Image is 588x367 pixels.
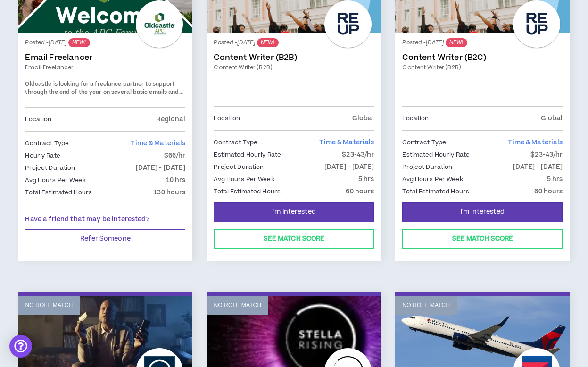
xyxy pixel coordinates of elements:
p: Avg Hours Per Week [25,175,85,185]
p: Global [541,113,563,124]
span: Time & Materials [508,138,563,147]
p: Hourly Rate [25,150,60,161]
p: 5 hrs [547,174,563,184]
a: Content Writer (B2B) [214,63,374,72]
p: Total Estimated Hours [214,186,281,197]
span: Time & Materials [131,139,185,148]
p: Posted - [DATE] [214,38,374,47]
p: Total Estimated Hours [402,186,469,197]
button: I'm Interested [214,202,374,222]
span: Oldcastle is looking for a freelance partner to support through the end of the year on several ba... [25,80,182,105]
p: Project Duration [402,162,452,172]
span: Time & Materials [319,138,374,147]
p: $23-43/hr [342,150,374,160]
span: I'm Interested [272,208,316,217]
sup: NEW! [446,38,467,47]
p: $66/hr [164,150,186,161]
div: Open Intercom Messenger [9,335,32,358]
p: Posted - [DATE] [25,38,185,47]
p: No Role Match [402,301,450,310]
p: Total Estimated Hours [25,187,92,198]
p: Contract Type [25,138,69,149]
p: Location [402,113,429,124]
a: Content Writer (B2B) [214,53,374,62]
p: Avg Hours Per Week [402,174,463,184]
p: Estimated Hourly Rate [214,150,281,160]
button: See Match Score [402,229,563,249]
p: Location [25,114,51,125]
p: $23-43/hr [530,150,563,160]
p: Contract Type [214,137,257,148]
a: Content Writer (B2C) [402,53,563,62]
p: 10 hrs [166,175,186,185]
span: I'm Interested [461,208,505,217]
button: Refer Someone [25,229,185,249]
p: 60 hours [346,186,374,197]
p: Contract Type [402,137,446,148]
a: Email Freelancer [25,53,185,62]
p: No Role Match [25,301,73,310]
p: No Role Match [214,301,261,310]
p: Regional [156,114,185,125]
sup: NEW! [68,38,90,47]
p: 5 hrs [358,174,374,184]
button: I'm Interested [402,202,563,222]
p: 130 hours [153,187,185,198]
p: [DATE] - [DATE] [513,162,563,172]
a: Email Freelancer [25,63,185,72]
button: See Match Score [214,229,374,249]
p: [DATE] - [DATE] [324,162,374,172]
p: Have a friend that may be interested? [25,215,185,225]
p: Location [214,113,240,124]
a: Content Writer (B2B) [402,63,563,72]
p: Project Duration [25,163,75,173]
p: Global [352,113,374,124]
p: [DATE] - [DATE] [136,163,186,173]
p: Avg Hours Per Week [214,174,274,184]
p: Project Duration [214,162,264,172]
p: Posted - [DATE] [402,38,563,47]
p: Estimated Hourly Rate [402,150,470,160]
p: 60 hours [534,186,563,197]
sup: NEW! [257,38,278,47]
